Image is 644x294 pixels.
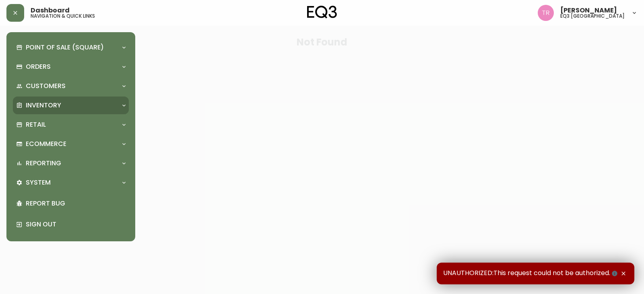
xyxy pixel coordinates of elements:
p: Ecommerce [26,140,66,148]
span: Dashboard [31,7,70,14]
div: Sign Out [13,214,129,235]
p: Retail [26,120,46,129]
p: Report Bug [26,199,126,208]
p: System [26,178,51,187]
p: Reporting [26,159,61,168]
div: Customers [13,77,129,95]
p: Orders [26,62,51,71]
h5: eq3 [GEOGRAPHIC_DATA] [560,14,625,19]
div: Point of Sale (Square) [13,39,129,56]
img: logo [307,6,337,19]
p: Inventory [26,101,61,110]
div: Retail [13,116,129,134]
div: Inventory [13,97,129,114]
p: Customers [26,82,66,90]
div: Report Bug [13,193,129,214]
div: Reporting [13,154,129,172]
span: UNAUTHORIZED:This request could not be authorized. [443,269,619,278]
img: 214b9049a7c64896e5c13e8f38ff7a87 [538,5,554,21]
span: [PERSON_NAME] [560,7,617,14]
div: Orders [13,58,129,76]
div: System [13,174,129,191]
p: Sign Out [26,220,126,229]
div: Ecommerce [13,135,129,153]
p: Point of Sale (Square) [26,43,104,52]
h5: navigation & quick links [31,14,95,19]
